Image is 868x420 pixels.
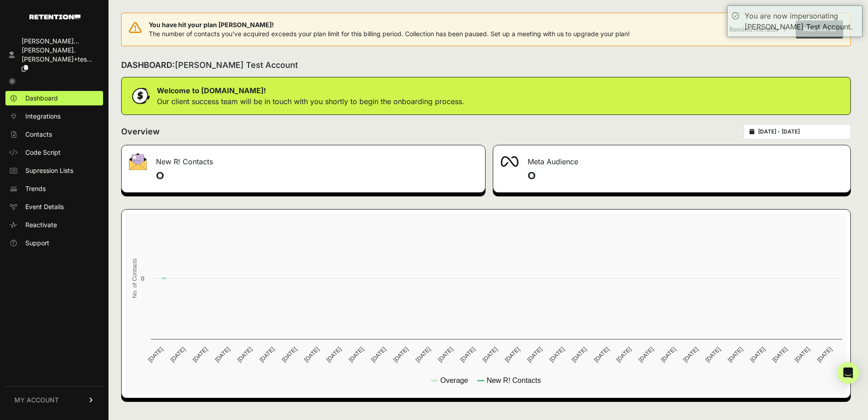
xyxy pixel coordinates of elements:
[236,346,254,363] text: [DATE]
[745,10,858,32] div: You are now impersonating [PERSON_NAME] Test Account.
[5,127,103,142] a: Contacts
[25,239,49,248] span: Support
[156,169,478,183] h4: 0
[129,153,147,170] img: fa-envelope-19ae18322b30453b285274b1b8af3d052b27d846a4fbe8435d1a52b978f639a2.png
[493,145,850,172] div: Meta Audience
[149,30,630,38] span: The number of contacts you've acquired exceeds your plan limit for this billing period. Collectio...
[25,94,58,103] span: Dashboard
[5,109,103,124] a: Integrations
[169,346,187,363] text: [DATE]
[528,169,843,183] h4: 0
[122,145,485,172] div: New R! Contacts
[486,377,541,384] text: New R! Contacts
[25,202,64,211] span: Event Details
[571,346,588,363] text: [DATE]
[258,346,276,363] text: [DATE]
[22,46,92,63] span: [PERSON_NAME].[PERSON_NAME]+tes...
[392,346,410,363] text: [DATE]
[704,346,722,363] text: [DATE]
[637,346,655,363] text: [DATE]
[5,236,103,250] a: Support
[5,145,103,160] a: Code Script
[29,14,80,19] img: Retention.com
[25,184,46,193] span: Trends
[5,91,103,105] a: Dashboard
[213,346,231,363] text: [DATE]
[347,346,365,363] text: [DATE]
[303,346,321,363] text: [DATE]
[459,346,476,363] text: [DATE]
[526,346,543,363] text: [DATE]
[682,346,699,363] text: [DATE]
[131,258,138,298] text: No. of Contacts
[816,346,833,363] text: [DATE]
[837,362,859,384] div: Open Intercom Messenger
[175,60,298,70] span: [PERSON_NAME] Test Account
[440,377,468,384] text: Overage
[280,346,298,363] text: [DATE]
[793,346,811,363] text: [DATE]
[157,96,464,107] p: Our client success team will be in touch with you shortly to begin the onboarding process.
[593,346,610,363] text: [DATE]
[726,21,790,38] button: Remind me later
[157,86,266,95] strong: Welcome to [DOMAIN_NAME]!
[726,346,744,363] text: [DATE]
[660,346,677,363] text: [DATE]
[5,218,103,232] a: Reactivate
[5,200,103,214] a: Event Details
[5,163,103,178] a: Supression Lists
[121,125,160,138] h2: Overview
[22,37,99,46] div: [PERSON_NAME]...
[25,166,73,175] span: Supression Lists
[615,346,632,363] text: [DATE]
[548,346,566,363] text: [DATE]
[437,346,454,363] text: [DATE]
[147,346,165,363] text: [DATE]
[129,85,151,107] img: dollar-coin-05c43ed7efb7bc0c12610022525b4bbbb207c7efeef5aecc26f025e68dcafac9.png
[141,275,144,282] text: 0
[25,220,57,229] span: Reactivate
[25,130,52,139] span: Contacts
[504,346,521,363] text: [DATE]
[749,346,766,363] text: [DATE]
[25,112,61,121] span: Integrations
[5,386,103,414] a: MY ACCOUNT
[14,396,59,405] span: MY ACCOUNT
[414,346,432,363] text: [DATE]
[149,20,630,29] span: You have hit your plan [PERSON_NAME]!
[325,346,343,363] text: [DATE]
[5,34,103,76] a: [PERSON_NAME]... [PERSON_NAME].[PERSON_NAME]+tes...
[25,148,61,157] span: Code Script
[370,346,387,363] text: [DATE]
[191,346,209,363] text: [DATE]
[771,346,789,363] text: [DATE]
[481,346,499,363] text: [DATE]
[5,181,103,196] a: Trends
[121,59,298,72] h2: DASHBOARD:
[500,156,519,167] img: fa-meta-2f981b61bb99beabf952f7030308934f19ce035c18b003e963880cc3fabeebb7.png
